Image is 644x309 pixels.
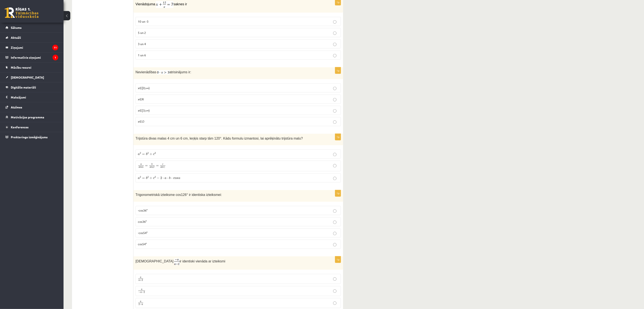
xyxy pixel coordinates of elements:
[173,177,175,179] span: c
[333,121,337,124] input: x∈∅
[11,125,29,129] span: Konferences
[11,75,44,79] span: [DEMOGRAPHIC_DATA]
[6,132,58,142] a: Proktoringa izmēģinājums
[11,92,58,102] legend: Maksājumi
[138,220,147,224] span: cos36°
[140,292,142,293] span: a
[146,153,147,155] span: b
[150,153,152,156] span: +
[150,167,151,168] span: s
[6,33,58,42] a: Aktuāli
[140,152,141,154] span: 2
[11,105,22,109] span: Atzīmes
[138,209,148,212] span: -cos36°
[162,166,162,168] span: i
[138,53,146,57] span: 1 un 6
[6,122,58,132] a: Konferences
[180,260,225,263] span: ir identiski vienāda ar izteiksmi
[142,167,144,168] span: α
[335,256,341,263] p: 1p
[157,177,159,180] span: −
[333,32,337,35] input: 5 un 2
[335,190,341,197] p: 1p
[138,280,140,281] span: a
[6,53,58,62] a: Informatīvie ziņojumi1
[333,232,337,235] input: -cos54°
[333,109,337,113] input: x∈[3;+∞)
[162,164,163,165] span: c
[136,70,156,74] span: Nevienādības
[138,31,146,35] span: 5 un 2
[6,23,58,32] a: Sākums
[6,82,58,92] a: Digitālie materiāli
[171,178,172,179] span: ⋅
[11,36,21,39] span: Aktuāli
[333,243,337,247] input: cos54°
[138,19,148,23] span: 10 un -3
[11,115,44,119] span: Motivācijas programma
[11,65,31,69] span: Mācību resursi
[141,167,142,168] span: n
[147,152,149,154] span: 2
[150,177,152,180] span: +
[6,62,58,72] a: Mācību resursi
[138,231,148,235] span: -cos54°
[173,2,187,6] span: saknes ir
[165,177,166,179] span: a
[151,163,152,165] span: b
[151,166,151,168] span: i
[6,92,58,102] a: Maksājumi
[138,304,140,306] span: 2
[156,165,159,167] span: =
[140,304,142,306] span: −
[5,7,39,18] a: Rīgas 1. Tālmācības vidusskola
[136,193,222,197] span: Trigonometriskā izteiksme cos126° ir identiska izteiksmei:
[138,154,140,155] span: a
[53,55,58,60] i: 1
[6,43,58,52] a: Ziņojumi11
[153,177,155,179] span: c
[164,167,165,169] span: γ
[153,154,155,155] span: c
[136,260,173,263] span: [DEMOGRAPHIC_DATA]
[160,177,162,179] span: 2
[333,43,337,46] input: 3 un 4
[11,26,22,29] span: Sākums
[156,1,173,8] img: qlSsXu6OdwvZzpKw4d+mB0AAAAASUVORK5CYII=
[136,2,155,6] span: Vienādojuma
[138,97,144,101] span: x∈R
[138,108,150,112] span: x∈[3;+∞)
[335,67,341,74] p: 1p
[140,164,142,165] span: a
[136,137,303,140] span: Trijstūra divas malas 4 cm un 6 cm, leņķis starp tām 120°. Kādu formulu izmantosi, lai aprēķinātu...
[142,178,145,179] span: =
[6,112,58,122] a: Motivācijas programma
[140,277,141,278] span: a
[147,176,149,178] span: 2
[146,177,147,179] span: b
[153,166,154,169] span: β
[138,292,140,294] span: −
[333,209,337,213] input: -cos36°
[333,20,337,24] input: 10 un -3
[333,98,337,101] input: x∈R
[335,134,341,140] p: 1p
[162,167,164,168] span: n
[6,102,58,112] a: Atzīmes
[333,54,337,57] input: 1 un 6
[11,43,58,52] legend: Ziņojumi
[138,177,140,179] span: a
[138,42,146,46] span: 3 un 4
[11,85,36,89] span: Digitālie materiāli
[138,242,147,246] span: cos54°
[333,87,337,90] input: x∈[0;+∞)
[140,176,141,178] span: 2
[141,289,142,290] span: a
[178,177,180,179] span: α
[142,304,143,305] span: a
[138,86,150,90] span: x∈[0;+∞)
[6,72,58,82] a: [DEMOGRAPHIC_DATA]
[139,167,140,168] span: s
[167,178,168,179] span: ⋅
[155,152,156,154] span: 2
